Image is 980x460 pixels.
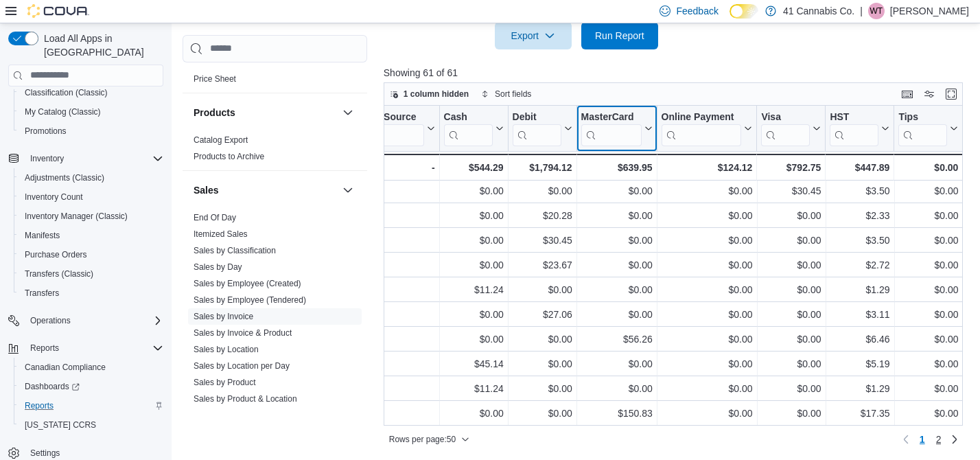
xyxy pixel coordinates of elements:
[194,277,301,288] span: Sales by Employee (Created)
[830,111,889,146] button: HST
[581,111,652,146] button: MasterCard
[830,405,889,422] div: $17.35
[761,356,821,372] div: $0.00
[761,232,821,249] div: $0.00
[914,428,947,450] ul: Pagination for preceding grid
[25,268,93,279] span: Transfers (Classic)
[914,428,931,450] button: Page 1 of 2
[921,86,937,102] button: Display options
[19,246,163,263] span: Purchase Orders
[730,4,758,19] input: Dark Mode
[595,29,644,43] span: Run Report
[830,159,889,176] div: $447.89
[443,159,503,176] div: $544.29
[890,3,969,19] p: [PERSON_NAME]
[513,405,572,422] div: $0.00
[25,381,80,392] span: Dashboards
[444,257,504,273] div: $0.00
[661,159,752,176] div: $124.12
[581,22,658,49] button: Run Report
[19,104,163,120] span: My Catalog (Classic)
[194,360,290,370] a: Sales by Location per Day
[25,106,101,117] span: My Catalog (Classic)
[898,207,958,224] div: $0.00
[581,111,641,124] div: MasterCard
[761,281,821,298] div: $0.00
[443,111,492,146] div: Cash
[14,207,169,226] button: Inventory Manager (Classic)
[662,257,753,273] div: $0.00
[761,207,821,224] div: $0.00
[25,249,87,260] span: Purchase Orders
[898,111,947,146] div: Tips
[581,405,653,422] div: $150.83
[19,208,163,225] span: Inventory Manager (Classic)
[19,398,163,414] span: Reports
[898,306,958,323] div: $0.00
[761,257,821,273] div: $0.00
[662,331,753,347] div: $0.00
[830,111,878,146] div: HST
[25,126,67,137] span: Promotions
[898,159,958,176] div: $0.00
[662,306,753,323] div: $0.00
[898,405,958,422] div: $0.00
[444,331,504,347] div: $0.00
[761,159,821,176] div: $792.75
[194,228,248,239] span: Itemized Sales
[581,281,653,298] div: $0.00
[25,211,128,222] span: Inventory Manager (Classic)
[194,134,248,145] span: Catalog Export
[183,209,367,445] div: Sales
[194,310,253,321] span: Sales by Invoice
[194,262,242,271] a: Sales by Day
[194,393,297,404] span: Sales by Product & Location
[404,89,469,100] span: 1 column hidden
[860,3,863,19] p: |
[194,294,306,305] span: Sales by Employee (Tendered)
[443,111,492,124] div: Cash
[19,189,89,205] a: Inventory Count
[830,306,889,323] div: $3.11
[25,340,65,356] button: Reports
[14,168,169,187] button: Adjustments (Classic)
[14,226,169,245] button: Manifests
[444,281,504,298] div: $11.24
[661,111,741,146] div: Online Payment
[19,84,163,101] span: Classification (Classic)
[512,111,561,146] div: Debit
[898,380,958,397] div: $0.00
[19,189,163,205] span: Inventory Count
[194,360,290,371] span: Sales by Location per Day
[444,183,504,199] div: $0.00
[513,281,572,298] div: $0.00
[661,111,752,146] button: Online Payment
[183,70,367,92] div: Pricing
[898,431,914,448] button: Previous page
[443,111,503,146] button: Cash
[14,102,169,122] button: My Catalog (Classic)
[898,257,958,273] div: $0.00
[662,207,753,224] div: $0.00
[14,187,169,207] button: Inventory Count
[194,278,301,288] a: Sales by Employee (Created)
[27,4,89,18] img: Cova
[25,288,59,299] span: Transfers
[194,295,306,304] a: Sales by Employee (Tendered)
[14,415,169,435] button: [US_STATE] CCRS
[761,405,821,422] div: $0.00
[761,306,821,323] div: $0.00
[25,172,104,183] span: Adjustments (Classic)
[898,232,958,249] div: $0.00
[581,207,653,224] div: $0.00
[25,150,69,167] button: Inventory
[340,104,356,120] button: Products
[14,284,169,303] button: Transfers
[194,376,256,387] span: Sales by Product
[943,86,959,102] button: Enter fullscreen
[14,377,169,396] a: Dashboards
[14,122,169,141] button: Promotions
[194,377,256,387] a: Sales by Product
[444,380,504,397] div: $11.24
[384,66,969,80] p: Showing 61 of 61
